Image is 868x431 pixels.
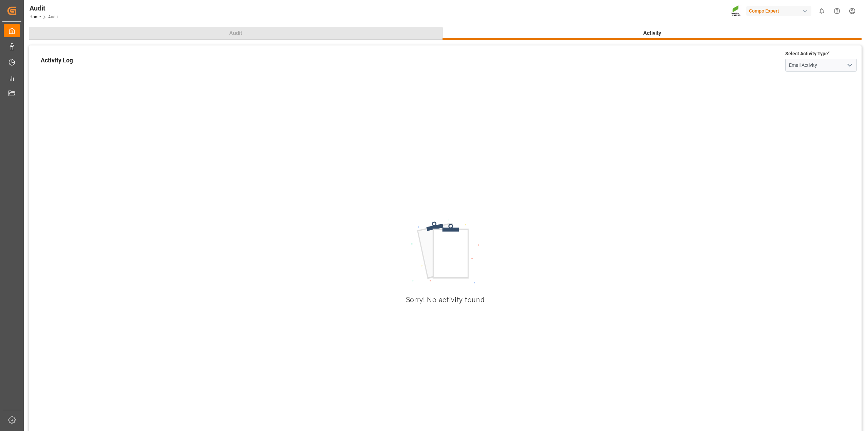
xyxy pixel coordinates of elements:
img: Screenshot%202023-09-29%20at%2010.02.21.png_1712312052.png [731,5,742,17]
span: Audit [226,29,245,37]
button: Audit [29,27,443,40]
span: Activity [640,29,664,37]
input: Type to search/select [785,59,857,72]
h1: Activity Log [41,55,73,66]
div: Compo Expert [746,6,811,16]
button: open menu [844,60,854,71]
img: noresult.svg [411,217,479,285]
a: Home [29,15,41,19]
button: show 0 new notifications [814,3,829,19]
h4: Sorry! No activity found [406,295,485,306]
button: Compo Expert [746,4,814,17]
button: Activity [443,27,862,40]
button: Help Center [829,3,845,19]
div: Audit [29,3,58,13]
label: Select Activity Type [785,50,830,57]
